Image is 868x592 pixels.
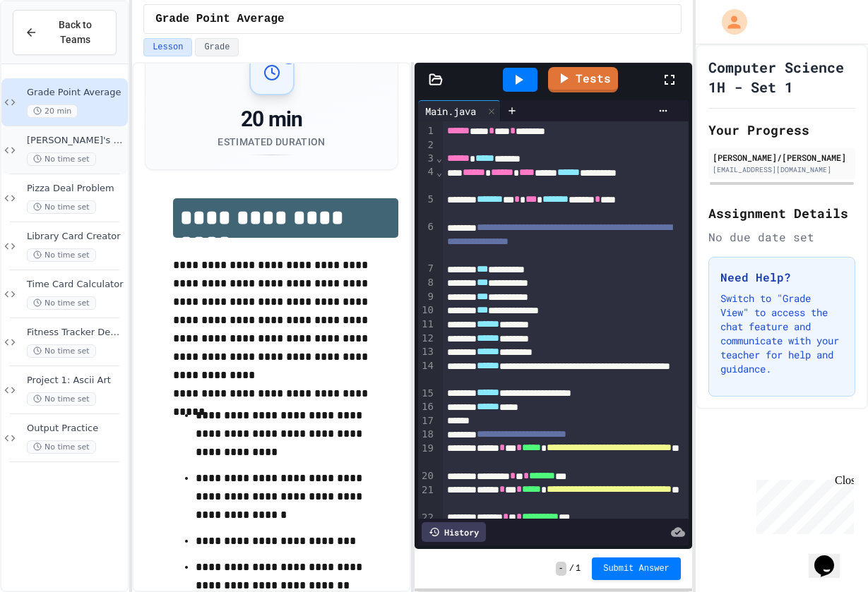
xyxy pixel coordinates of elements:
div: 20 [418,469,436,483]
button: Grade [195,38,239,56]
span: Grade Point Average [155,11,284,28]
span: Output Practice [27,423,125,435]
div: 14 [418,359,436,387]
iframe: chat widget [809,536,854,578]
div: 18 [418,428,436,442]
span: No time set [27,392,96,406]
iframe: chat widget [751,474,854,534]
span: No time set [27,248,96,262]
div: Main.java [418,104,483,119]
div: 5 [418,193,436,220]
span: No time set [27,440,96,454]
span: Fitness Tracker Debugger [27,327,125,339]
span: Library Card Creator [27,231,125,243]
h1: Computer Science 1H - Set 1 [708,57,855,97]
span: No time set [27,152,96,166]
div: 9 [418,290,436,304]
span: Back to Teams [46,18,105,47]
div: 19 [418,442,436,469]
div: 10 [418,303,436,318]
div: 21 [418,483,436,511]
span: Time Card Calculator [27,279,125,291]
div: 1 [418,124,436,138]
span: No time set [27,200,96,214]
div: 12 [418,332,436,346]
div: 13 [418,345,436,359]
span: Grade Point Average [27,87,125,99]
h3: Need Help? [720,269,843,286]
div: Chat with us now!Close [6,6,97,90]
div: 2 [418,138,436,152]
span: Fold line [436,167,443,178]
a: Tests [548,67,618,92]
span: Submit Answer [603,563,670,574]
div: 22 [418,511,436,525]
div: 20 min [218,107,325,132]
span: Pizza Deal Problem [27,183,125,195]
div: 4 [418,165,436,193]
div: My Account [707,6,751,38]
div: Estimated Duration [218,135,325,149]
div: 8 [418,276,436,290]
div: [PERSON_NAME]/[PERSON_NAME] [713,151,851,164]
div: 7 [418,262,436,276]
span: 20 min [27,104,78,118]
span: Fold line [436,152,443,164]
span: - [556,562,566,576]
button: Lesson [143,38,192,56]
h2: Your Progress [708,120,855,140]
span: No time set [27,296,96,310]
div: 16 [418,400,436,414]
div: 11 [418,318,436,332]
div: 15 [418,387,436,401]
div: [EMAIL_ADDRESS][DOMAIN_NAME] [713,164,851,175]
span: 1 [576,563,581,574]
span: [PERSON_NAME]'s Raise problem [27,135,125,147]
div: History [422,522,486,542]
h2: Assignment Details [708,203,855,223]
span: / [569,563,574,574]
div: 17 [418,414,436,428]
p: Switch to "Grade View" to access the chat feature and communicate with your teacher for help and ... [720,291,843,376]
span: No time set [27,344,96,358]
div: No due date set [708,229,855,246]
div: 3 [418,152,436,166]
div: Main.java [418,100,501,121]
div: 6 [418,220,436,262]
span: Project 1: Ascii Art [27,375,125,387]
button: Submit Answer [592,557,681,580]
button: Back to Teams [13,10,117,55]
